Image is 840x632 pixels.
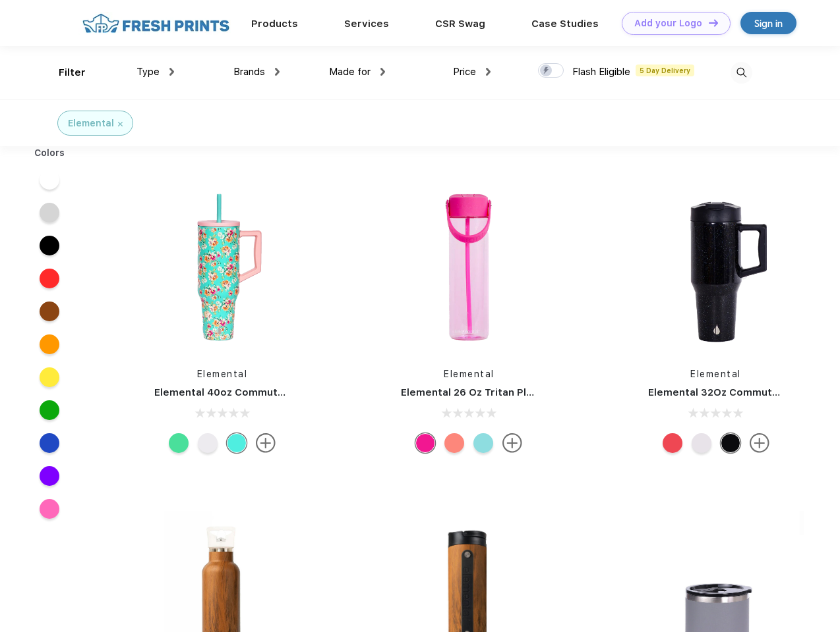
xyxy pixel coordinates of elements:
div: Black Speckle [721,433,740,453]
a: Elemental [690,369,741,379]
img: fo%20logo%202.webp [78,12,233,35]
a: Elemental [197,369,248,379]
a: Sign in [740,12,796,34]
span: Type [136,66,160,78]
img: func=resize&h=266 [381,179,556,354]
div: Colors [24,146,75,160]
a: Elemental 32Oz Commuter Tumbler [648,386,827,398]
a: Elemental 40oz Commuter Tumbler [154,386,333,398]
img: dropdown.png [275,68,280,76]
img: dropdown.png [486,68,491,76]
span: 5 Day Delivery [636,65,694,76]
div: Filter [59,65,86,80]
div: Matte White [692,433,711,453]
div: Green [169,433,189,453]
img: dropdown.png [380,68,385,76]
a: CSR Swag [435,18,485,30]
span: Flash Eligible [572,66,630,78]
img: dropdown.png [169,68,174,76]
div: White [198,433,218,453]
div: Cotton candy [444,433,464,453]
span: Price [453,66,476,78]
div: Sign in [754,16,783,31]
a: Elemental [444,369,495,379]
img: more.svg [502,433,522,453]
img: func=resize&h=266 [628,179,804,354]
div: Vintage flower [227,433,247,453]
img: more.svg [750,433,769,453]
span: Made for [329,66,371,78]
div: Red [663,433,682,453]
a: Elemental 26 Oz Tritan Plastic Water Bottle [401,386,619,398]
div: Add your Logo [634,18,702,29]
img: func=resize&h=266 [135,179,310,354]
div: Hot pink [415,433,435,453]
a: Services [344,18,389,30]
div: Elemental [68,117,114,130]
span: Brands [233,66,265,78]
img: desktop_search.svg [731,62,752,84]
div: Berry breeze [473,433,493,453]
img: more.svg [256,433,276,453]
a: Products [251,18,298,30]
img: filter_cancel.svg [118,122,123,126]
img: DT [709,19,718,26]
